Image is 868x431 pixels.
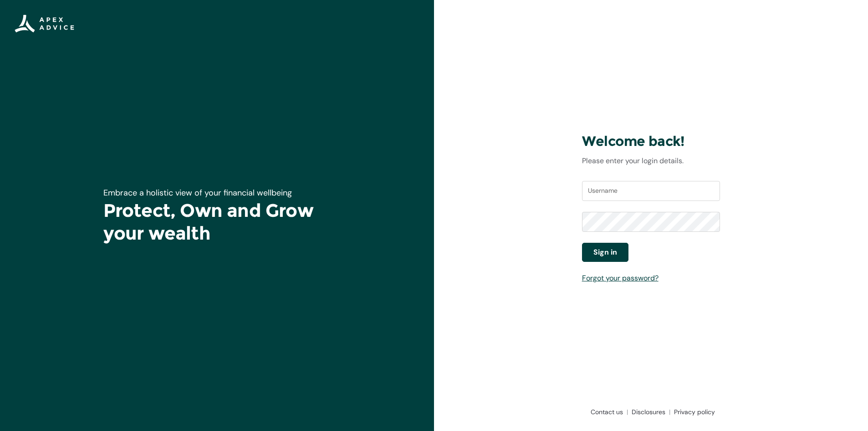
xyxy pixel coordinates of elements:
[587,407,628,416] a: Contact us
[582,133,720,150] h3: Welcome back!
[103,187,292,198] span: Embrace a holistic view of your financial wellbeing
[628,407,670,416] a: Disclosures
[582,273,659,283] a: Forgot your password?
[582,181,720,201] input: Username
[582,155,720,166] p: Please enter your login details.
[670,407,715,416] a: Privacy policy
[15,15,74,33] img: Apex Advice Group
[582,243,628,262] button: Sign in
[103,199,331,245] h1: Protect, Own and Grow your wealth
[593,247,617,258] span: Sign in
